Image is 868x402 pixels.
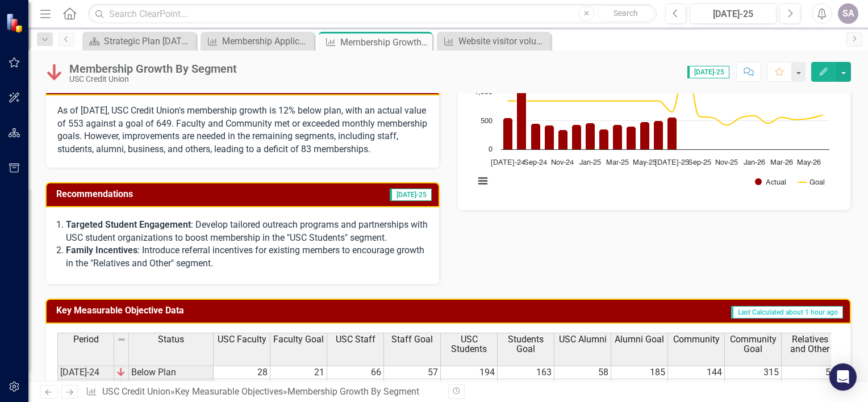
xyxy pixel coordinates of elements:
[613,125,623,150] path: Mar-25, 427. Actual.
[175,386,283,397] a: Key Measurable Objectives
[66,244,428,270] p: : Introduce referral incentives for existing members to encourage growth in the "Relatives and Ot...
[579,159,601,166] text: Jan-25
[443,334,495,354] span: USC Students
[88,4,657,24] input: Search ClearPoint...
[441,366,498,379] td: 194
[270,379,327,392] td: 21
[440,34,548,48] a: Website visitor volume
[102,386,170,397] a: USC Credit Union
[782,379,838,392] td: 70
[56,305,474,316] h3: Key Measurable Objective Data
[66,245,137,256] strong: Family Incentives
[755,178,786,186] button: Show Actual
[491,159,525,166] text: [DATE]-24
[744,159,765,166] text: Jan-26
[500,334,552,354] span: Students Goal
[586,123,595,150] path: Jan-25, 455. Actual.
[498,379,554,392] td: 163
[551,159,574,166] text: Nov-24
[731,306,843,319] span: Last Calculated about 1 hour ago
[615,334,664,345] span: Alumni Goal
[214,379,270,392] td: 16
[727,334,779,354] span: Community Goal
[481,118,493,125] text: 500
[66,219,191,230] strong: Targeted Student Engagement
[270,366,327,379] td: 21
[687,66,729,78] span: [DATE]-25
[86,386,440,399] div: » »
[725,366,782,379] td: 315
[57,104,428,156] p: As of [DATE], USC Credit Union's membership growth is 12% below plan, with an actual value of 553...
[597,6,654,22] button: Search
[327,366,384,379] td: 66
[688,159,711,166] text: Sep-25
[782,366,838,379] td: 57
[384,379,441,392] td: 57
[668,379,725,392] td: 192
[838,3,858,24] button: SA
[273,334,324,345] span: Faculty Goal
[655,159,689,166] text: [DATE]-25
[391,334,433,345] span: Staff Goal
[384,366,441,379] td: 57
[725,379,782,392] td: 315
[287,386,419,397] div: Membership Growth By Segment
[690,3,777,24] button: [DATE]-25
[73,334,99,345] span: Period
[503,118,513,150] path: Jul-24, 547. Actual.
[558,130,568,150] path: Nov-24, 336. Actual.
[336,334,375,345] span: USC Staff
[531,124,541,150] path: Sep-24, 450. Actual.
[327,379,384,392] td: 97
[69,62,237,75] div: Membership Growth By Segment
[640,122,650,150] path: May-25, 479. Actual.
[654,121,663,150] path: Jun-25, 496. Actual.
[66,219,428,245] p: : Develop tailored outreach programs and partnerships with USC student organizations to boost mem...
[129,366,214,379] td: Below Plan
[158,334,184,345] span: Status
[606,159,629,166] text: Mar-25
[117,335,126,344] img: 8DAGhfEEPCf229AAAAAElFTkSuQmCC
[667,118,677,150] path: Jul-25, 553. Actual.
[559,334,607,345] span: USC Alumni
[599,129,609,150] path: Feb-25, 350. Actual.
[770,159,793,166] text: Mar-26
[6,13,26,33] img: ClearPoint Strategy
[633,159,657,166] text: May-25
[545,125,554,150] path: Oct-24, 422. Actual.
[104,34,193,48] div: Strategic Plan [DATE] - [DATE]
[517,89,527,150] path: Aug-24, 1,062. Actual.
[458,34,548,48] div: Website visitor volume
[614,9,638,18] span: Search
[129,379,214,392] td: Above Target
[390,189,432,201] span: [DATE]-25
[340,35,429,49] div: Membership Growth By Segment
[116,367,126,376] img: KIVvID6XQLnem7Jwd5RGsJlsyZvnEO8ojW1w+8UqMjn4yonOQRrQskXCXGmASKTRYCiTqJOcojskkyr07L4Z+PfWUOM8Y5yiO...
[218,334,266,345] span: USC Faculty
[554,379,611,392] td: 55
[469,28,839,199] div: Chart. Highcharts interactive chart.
[69,75,237,83] div: USC Credit Union
[829,363,857,391] div: Open Intercom Messenger
[572,125,582,150] path: Dec-24, 431. Actual.
[441,379,498,392] td: 632
[116,380,126,390] img: VmL+zLOWXp8NoCSi7l57Eu8eJ+4GWSi48xzEIItyGCrzKAg+GPZxiGYRiGYS7xC1jVADWlAHzkAAAAAElFTkSuQmCC
[57,379,114,392] td: Aug-24
[715,159,738,166] text: Nov-25
[498,366,554,379] td: 163
[673,334,720,345] span: Community
[489,146,493,153] text: 0
[45,63,64,81] img: Below Plan
[222,34,311,48] div: Membership Application Conversion Rate
[56,189,297,199] h3: Recommendations
[85,34,193,48] a: Strategic Plan [DATE] - [DATE]
[524,159,547,166] text: Sep-24
[554,366,611,379] td: 58
[611,366,668,379] td: 185
[668,366,725,379] td: 144
[214,366,270,379] td: 28
[57,366,114,379] td: [DATE]-24
[694,7,773,21] div: [DATE]-25
[611,379,668,392] td: 185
